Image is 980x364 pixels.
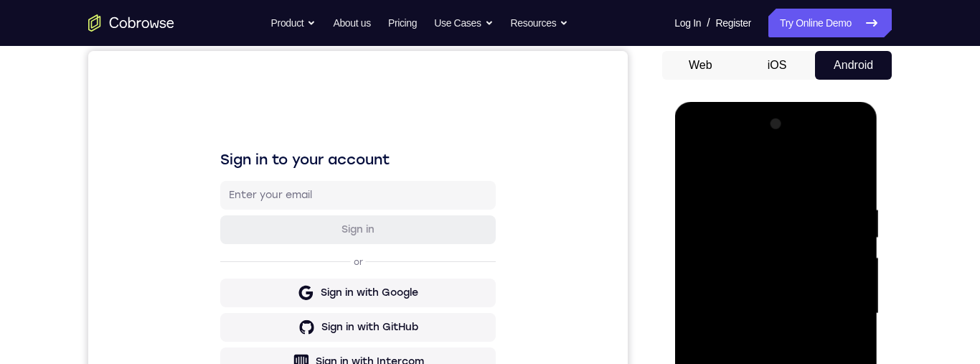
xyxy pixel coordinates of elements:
[232,235,330,249] div: Sign in with Google
[132,228,407,256] button: Sign in with Google
[511,9,569,37] button: Resources
[88,14,174,32] a: Go to the home page
[707,14,710,32] span: /
[388,9,417,37] a: Pricing
[674,9,701,37] a: Log In
[263,205,278,217] p: or
[132,164,407,193] button: Sign in
[132,297,407,325] button: Sign in with Intercom
[768,9,892,37] a: Try Online Demo
[716,9,751,37] a: Register
[233,269,330,284] div: Sign in with GitHub
[132,262,407,291] button: Sign in with GitHub
[141,137,399,151] input: Enter your email
[132,331,407,360] button: Sign in with Zendesk
[739,51,816,80] button: iOS
[229,338,334,353] div: Sign in with Zendesk
[434,9,493,37] button: Use Cases
[662,51,739,80] button: Web
[815,51,892,80] button: Android
[227,304,336,318] div: Sign in with Intercom
[132,98,407,118] h1: Sign in to your account
[333,9,370,37] a: About us
[271,9,316,37] button: Product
